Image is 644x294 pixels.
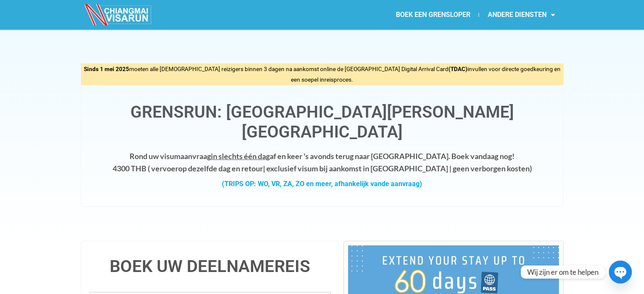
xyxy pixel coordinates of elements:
[129,66,448,72] font: moeten alle [DEMOGRAPHIC_DATA] reizigers binnen 3 dagen na aankomst online de [GEOGRAPHIC_DATA] D...
[448,66,467,72] font: (TDAC)
[487,11,546,19] font: ANDERE DIENSTEN
[395,11,470,19] font: BOEK EEN GRENSLOPER
[270,151,514,161] font: af en keer 's avonds terug naar [GEOGRAPHIC_DATA]. Boek vandaag nog!
[113,164,178,173] font: 4300 THB ( vervoer
[387,5,478,25] a: BOEK EEN GRENSLOPER
[178,164,263,173] font: op dezelfde dag en retour
[84,66,129,72] font: Sinds 1 mei 2025
[322,5,563,25] nav: Menu
[222,180,381,188] font: (TRIPS OP: WO, VR, ZA, ZO en meer, afhankelijk van
[381,180,422,188] font: de aanvraag)
[479,5,563,25] a: ANDERE DIENSTEN
[110,256,310,276] font: BOEK UW DEELNAMEREIS
[130,102,514,142] font: Grensrun: [GEOGRAPHIC_DATA][PERSON_NAME][GEOGRAPHIC_DATA]
[263,164,532,173] font: | exclusief visum bij aankomst in [GEOGRAPHIC_DATA] | geen verborgen kosten)
[211,151,270,161] font: in slechts één dag
[130,151,211,161] font: Rond uw visumaanvraag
